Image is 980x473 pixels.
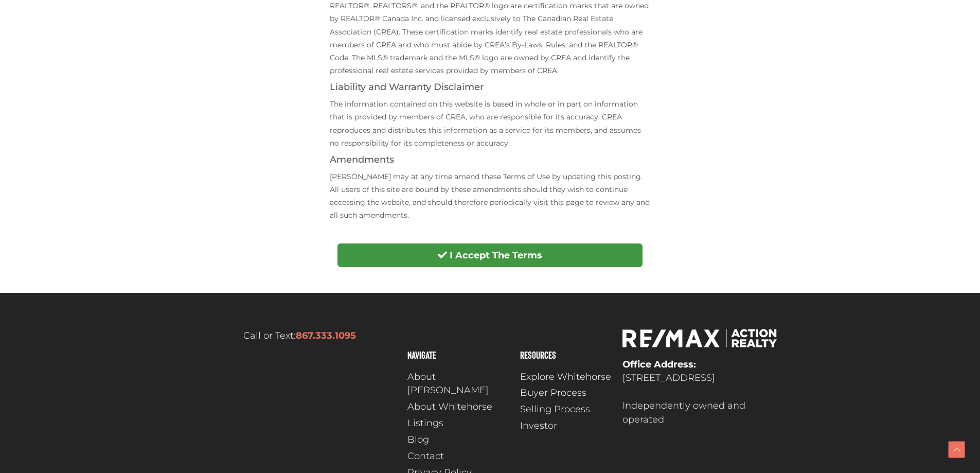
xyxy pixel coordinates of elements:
span: About Whitehorse [407,400,492,414]
a: Explore Whitehorse [520,370,612,384]
p: Call or Text: [202,329,398,343]
a: Investor [520,419,612,433]
strong: Office Address: [622,359,696,370]
a: Selling Process [520,402,612,416]
a: 867.333.1095 [296,330,356,341]
a: Contact [407,449,510,463]
a: About [PERSON_NAME] [407,370,510,398]
span: Blog [407,433,429,447]
button: I Accept The Terms [337,243,643,267]
p: [PERSON_NAME] may at any time amend these Terms of Use by updating this posting. All users of thi... [330,170,650,222]
span: Selling Process [520,402,590,416]
h4: Liability and Warranty Disclaimer [330,82,650,93]
span: Listings [407,416,443,430]
span: Contact [407,449,444,463]
h4: Navigate [407,349,510,360]
a: Buyer Process [520,386,612,400]
strong: I Accept The Terms [450,250,542,261]
a: Blog [407,433,510,447]
h4: Amendments [330,155,650,165]
a: Listings [407,416,510,430]
span: Buyer Process [520,386,586,400]
a: About Whitehorse [407,400,510,414]
span: Investor [520,419,557,433]
p: [STREET_ADDRESS] Independently owned and operated [622,358,778,427]
p: The information contained on this website is based in whole or in part on information that is pro... [330,98,650,150]
h4: Resources [520,349,612,360]
span: Explore Whitehorse [520,370,611,384]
